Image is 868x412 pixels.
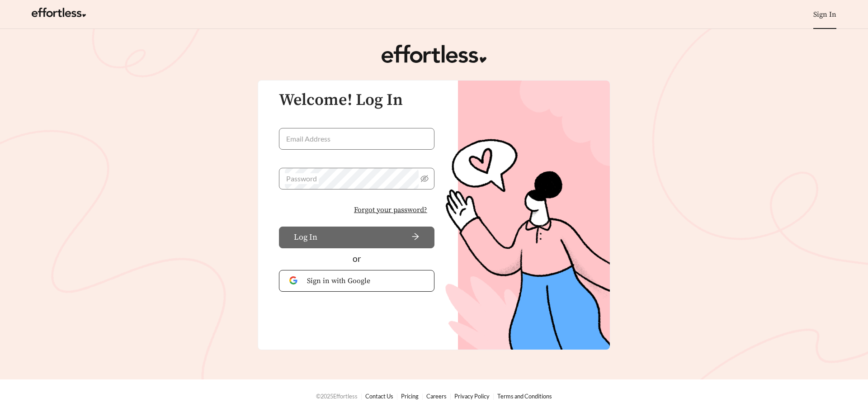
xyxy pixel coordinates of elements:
[420,175,429,183] span: eye-invisible
[426,393,447,400] a: Careers
[365,393,393,400] a: Contact Us
[316,393,358,400] span: © 2025 Effortless
[279,91,434,109] h3: Welcome! Log In
[279,227,434,248] button: Log Inarrow-right
[401,393,419,400] a: Pricing
[813,10,836,19] a: Sign In
[279,270,434,292] button: Sign in with Google
[279,252,434,265] div: or
[497,393,552,400] a: Terms and Conditions
[307,275,424,286] span: Sign in with Google
[347,200,434,219] button: Forgot your password?
[354,204,427,215] span: Forgot your password?
[454,393,490,400] a: Privacy Policy
[289,276,300,285] img: Google Authentication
